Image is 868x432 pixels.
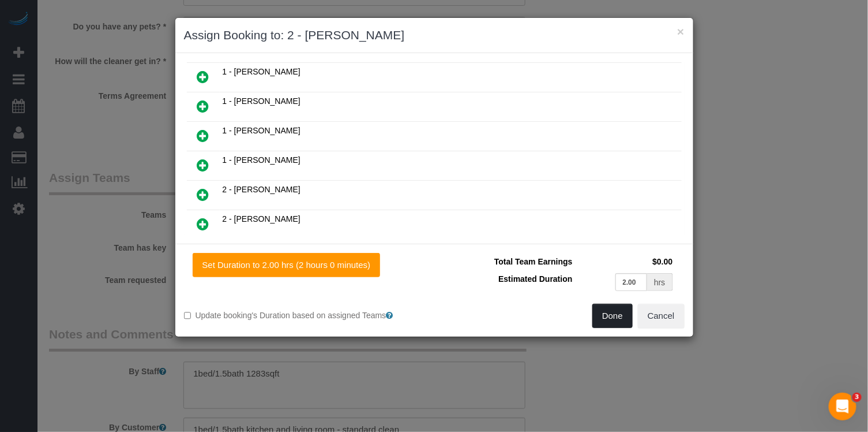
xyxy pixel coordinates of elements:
[223,96,300,106] span: 1 - [PERSON_NAME]
[184,27,685,44] h3: Assign Booking to: 2 - [PERSON_NAME]
[184,312,191,319] input: Update booking's Duration based on assigned Teams
[829,393,856,420] iframe: Intercom live chat
[498,274,572,284] span: Estimated Duration
[223,155,300,165] span: 1 - [PERSON_NAME]
[647,273,672,291] div: hrs
[852,393,862,402] span: 3
[638,304,685,328] button: Cancel
[223,185,300,194] span: 2 - [PERSON_NAME]
[443,253,576,270] td: Total Team Earnings
[223,67,300,76] span: 1 - [PERSON_NAME]
[576,253,676,270] td: $0.00
[193,253,381,277] button: Set Duration to 2.00 hrs (2 hours 0 minutes)
[592,304,633,328] button: Done
[677,25,684,38] button: ×
[223,214,300,224] span: 2 - [PERSON_NAME]
[223,126,300,135] span: 1 - [PERSON_NAME]
[184,310,426,321] label: Update booking's Duration based on assigned Teams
